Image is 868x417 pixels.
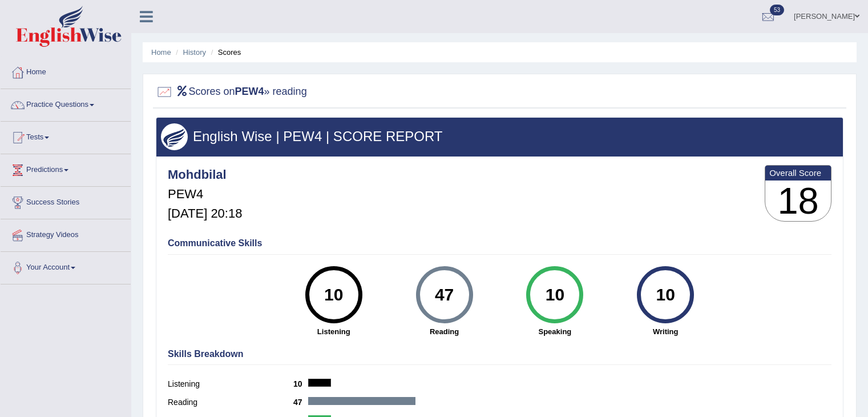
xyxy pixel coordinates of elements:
h5: [DATE] 20:18 [168,207,242,220]
strong: Speaking [505,326,604,337]
strong: Reading [395,326,494,337]
strong: Listening [284,326,383,337]
b: 47 [293,398,308,407]
a: Practice Questions [1,89,131,118]
b: PEW4 [235,86,264,97]
b: Overall Score [769,168,827,178]
a: Home [151,48,171,57]
label: Listening [168,378,293,390]
div: 10 [534,271,576,319]
img: wings.png [161,123,188,150]
span: 53 [770,5,784,15]
h4: Communicative Skills [168,238,831,248]
h3: English Wise | PEW4 | SCORE REPORT [161,129,838,144]
h2: Scores on » reading [156,83,307,101]
h4: Mohdbilal [168,168,242,182]
strong: Writing [616,326,715,337]
li: Scores [208,47,241,58]
div: 10 [313,271,354,319]
h3: 18 [765,181,831,222]
label: Reading [168,396,293,408]
div: 47 [423,271,465,319]
a: Tests [1,122,131,150]
div: 10 [645,271,687,319]
h4: Skills Breakdown [168,349,831,359]
a: Strategy Videos [1,219,131,248]
h5: PEW4 [168,187,242,201]
a: Predictions [1,154,131,183]
b: 10 [293,379,308,388]
a: Your Account [1,252,131,280]
a: Home [1,57,131,85]
a: History [183,48,206,57]
a: Success Stories [1,187,131,215]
